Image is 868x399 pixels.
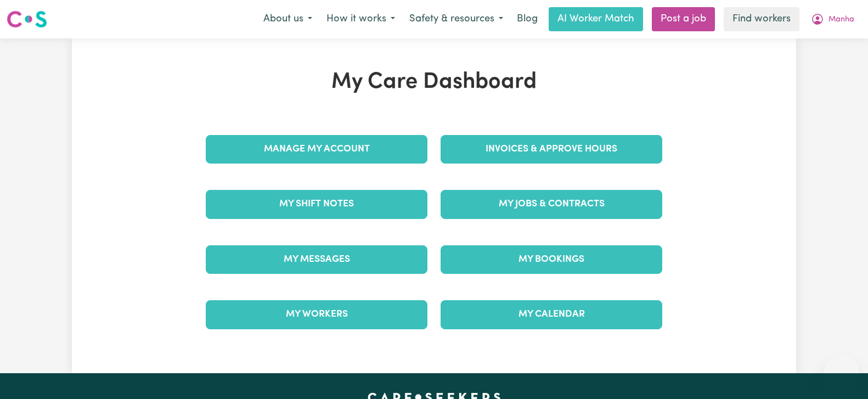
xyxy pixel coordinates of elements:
[441,135,662,164] a: Invoices & Approve Hours
[206,190,427,218] a: My Shift Notes
[510,7,544,31] a: Blog
[441,300,662,329] a: My Calendar
[652,7,715,31] a: Post a job
[804,8,861,31] button: My Account
[7,7,47,32] a: Careseekers logo
[824,355,859,390] iframe: Button to launch messaging window
[441,190,662,218] a: My Jobs & Contracts
[828,14,854,26] span: Manha
[724,7,799,31] a: Find workers
[256,8,319,31] button: About us
[7,9,47,29] img: Careseekers logo
[206,135,427,164] a: Manage My Account
[549,7,643,31] a: AI Worker Match
[199,69,669,95] h1: My Care Dashboard
[206,300,427,329] a: My Workers
[319,8,402,31] button: How it works
[441,245,662,274] a: My Bookings
[206,245,427,274] a: My Messages
[402,8,510,31] button: Safety & resources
